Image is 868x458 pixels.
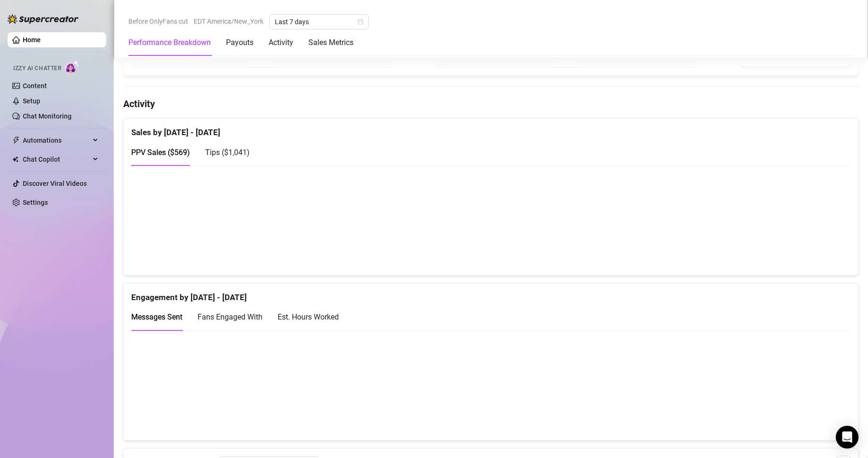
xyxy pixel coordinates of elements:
div: Activity [269,37,293,48]
div: Payouts [226,37,253,48]
img: logo-BBDzfeDw.svg [8,14,79,24]
a: Content [23,82,47,90]
span: Tips ( $1,041 ) [205,148,250,157]
div: Open Intercom Messenger [836,426,859,449]
span: Chat Copilot [23,152,90,167]
a: Setup [23,97,40,105]
span: Izzy AI Chatter [13,64,61,73]
span: Last 7 days [275,15,363,29]
div: Est. Hours Worked [278,311,339,323]
div: Performance Breakdown [128,37,211,48]
div: Engagement by [DATE] - [DATE] [131,284,850,304]
span: Messages Sent [131,312,182,321]
span: Fans Engaged With [198,312,262,321]
span: Automations [23,133,90,148]
span: EDT America/New_York [194,14,263,28]
a: Discover Viral Videos [23,180,87,187]
h4: Activity [123,97,859,110]
span: calendar [358,19,363,25]
img: AI Chatter [65,60,80,74]
div: Sales Metrics [308,37,353,48]
div: Sales by [DATE] - [DATE] [131,119,850,139]
span: Before OnlyFans cut [128,14,188,28]
a: Settings [23,199,48,206]
a: Chat Monitoring [23,112,72,120]
a: Home [23,36,41,44]
span: PPV Sales ( $569 ) [131,148,190,157]
span: thunderbolt [12,137,20,144]
img: Chat Copilot [12,156,18,163]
